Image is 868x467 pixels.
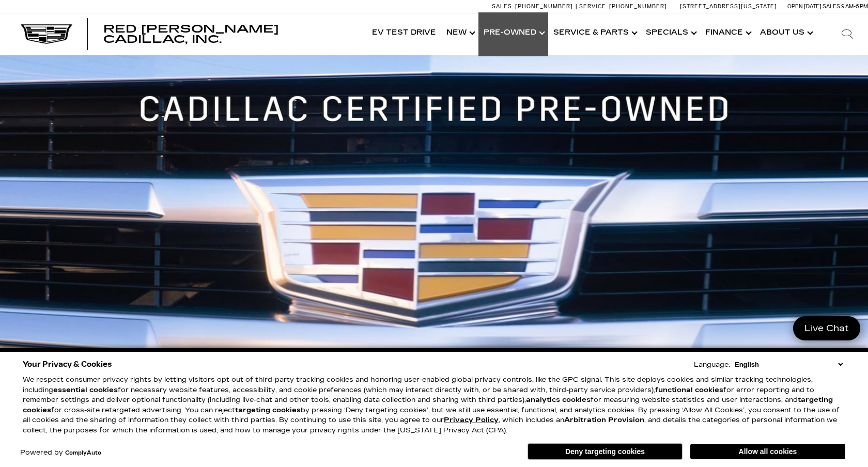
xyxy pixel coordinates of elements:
[23,375,845,435] p: We respect consumer privacy rights by letting visitors opt out of third-party tracking cookies an...
[103,24,357,44] a: Red [PERSON_NAME] Cadillac, Inc.
[526,396,591,404] strong: analytics cookies
[478,12,548,54] a: Pre-Owned
[21,24,72,44] img: Cadillac Dark Logo with Cadillac White Text
[690,444,845,459] button: Allow all cookies
[579,3,608,10] span: Service:
[23,396,833,414] strong: targeting cookies
[694,362,730,368] div: Language:
[235,406,301,414] strong: targeting cookies
[65,450,101,456] a: ComplyAuto
[23,357,112,371] span: Your Privacy & Cookies
[492,3,514,10] span: Sales:
[441,12,478,54] a: New
[732,360,845,369] select: Language Select
[793,316,860,340] a: Live Chat
[548,12,641,54] a: Service & Parts
[655,386,723,394] strong: functional cookies
[564,416,644,424] strong: Arbitration Provision
[755,12,816,54] a: About Us
[700,12,755,54] a: Finance
[444,416,499,424] a: Privacy Policy
[103,23,279,45] span: Red [PERSON_NAME] Cadillac, Inc.
[680,3,777,10] a: [STREET_ADDRESS][US_STATE]
[841,3,868,10] span: 9 AM-6 PM
[492,4,576,9] a: Sales: [PHONE_NUMBER]
[787,3,822,10] span: Open [DATE]
[641,12,700,54] a: Specials
[20,449,101,456] div: Powered by
[799,322,854,334] span: Live Chat
[609,3,667,10] span: [PHONE_NUMBER]
[576,4,670,9] a: Service: [PHONE_NUMBER]
[515,3,573,10] span: [PHONE_NUMBER]
[528,443,683,460] button: Deny targeting cookies
[823,3,841,10] span: Sales:
[53,386,118,394] strong: essential cookies
[367,12,441,54] a: EV Test Drive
